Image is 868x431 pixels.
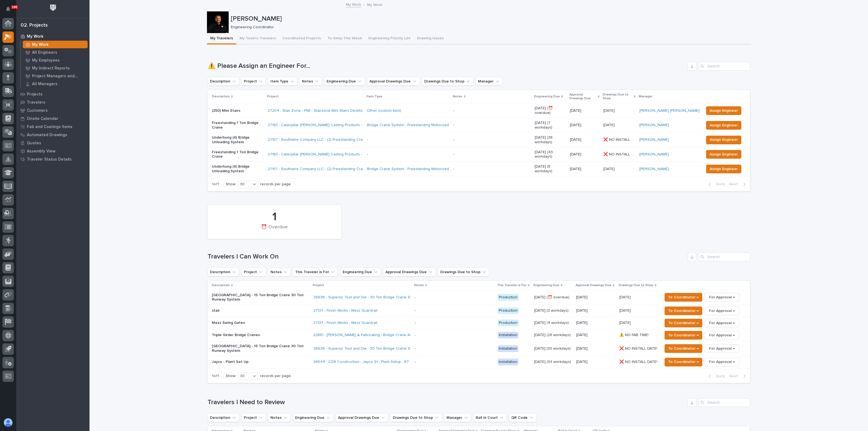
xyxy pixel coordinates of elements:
button: Drawings Due to Shop [422,77,473,86]
p: Underhung (4) Bridge Unloading System [212,164,263,174]
div: Production [498,307,519,314]
a: Bridge Crane System - Freestanding Motorized [367,167,449,171]
p: Description [212,282,230,288]
p: Fab and Coatings Items [27,124,72,129]
a: All Managers [21,80,90,88]
p: Show [226,182,235,187]
p: [DATE] [576,333,615,337]
p: Automated Drawings [27,133,67,138]
p: [DATE] (4 workdays) [534,321,572,325]
button: My Travelers [207,33,236,44]
p: Projects [27,92,43,97]
p: [DATE] [576,321,615,325]
p: Assembly View [27,149,55,154]
button: For Approval → [704,344,739,353]
p: Freestanding 1 Ton Bridge Crane [212,150,263,159]
div: - [415,321,416,325]
div: Search [698,62,750,71]
p: ❌ NO INSTALL DATE! [619,345,658,351]
div: - [453,108,454,113]
p: My Work [367,1,382,7]
p: Project [267,94,279,100]
p: Underhung (4) Bridge Unloading System [212,135,263,145]
a: My Work [21,41,90,48]
button: Notes [268,413,291,422]
p: Project [313,282,324,288]
p: [DATE] [576,360,615,364]
p: My Indirect Reports [32,66,70,71]
tr: stair27137 - Finish Works - Mezz Guardrail - Production[DATE] (3 workdays)[DATE][DATE][DATE] To C... [208,305,750,317]
button: Back [704,182,727,187]
a: My Employees [21,56,90,64]
a: Project Managers and Engineers [21,72,90,80]
p: [DATE] [619,320,632,325]
p: stair [212,308,307,313]
p: [DATE] (43 workdays) [535,150,566,159]
p: My Work [32,42,49,47]
a: 26544 - CDR Construction - Jayco 91 - Plant Setup - R7 [313,360,409,364]
a: [PERSON_NAME] [PERSON_NAME] [639,108,700,113]
p: [DATE] (7 workdays) [535,121,566,130]
tr: Freestanding 1 Ton Bridge Crane27183 - Caterpillar [PERSON_NAME] Casting Products - Freestanding ... [208,118,750,133]
p: Item Type [366,94,382,100]
button: Approval Drawings Due [383,268,436,276]
tr: Underhung (4) Bridge Unloading System27157 - Southwire Company LLC - (2) Freestanding Crane Syste... [208,162,750,176]
span: For Approval → [709,308,735,314]
button: Assign Engineer [706,121,741,130]
div: - [453,123,454,127]
p: Manager [639,94,652,100]
button: users-avatar [2,417,14,428]
span: Back [713,374,725,379]
div: Notifications100 [7,7,14,15]
button: Drawing Issues [414,33,447,44]
a: My Work [346,1,361,7]
a: Bridge Crane System - Freestanding Motorized [367,123,449,127]
p: Approval Drawings Due [569,92,596,102]
p: [DATE] [619,307,632,313]
button: Description [208,413,239,422]
a: 26636 - Superior Tool and Die - 30 Ton Bridge Crane System (2) 15 Ton Double Girder [313,346,464,351]
div: - [415,346,416,351]
button: QR Code [509,413,537,422]
button: For Approval → [704,331,739,340]
p: [DATE] [619,294,632,300]
p: This Traveler is For [497,282,526,288]
p: 1 of 1 [208,369,224,383]
p: - [367,152,449,157]
a: [PERSON_NAME] [639,152,669,157]
span: Assign Engineer [710,166,738,172]
p: [PERSON_NAME] [231,15,749,23]
button: Engineering Due [340,268,381,276]
h1: Travelers I Need to Review [208,398,685,406]
p: [DATE] [603,122,616,127]
button: To Coordinator → [665,358,702,366]
p: Jayco - Plant Set Up [212,360,307,364]
p: - [367,138,449,142]
tr: Triple Girder Bridge Cranes23881 - [PERSON_NAME] & Fabricating - Bridge Crane Addition - Installa... [208,329,750,341]
p: Approval Drawings Due [576,282,611,288]
a: Assembly View [16,147,90,155]
p: 100 [12,5,17,9]
button: Project [241,77,266,86]
button: Assign Engineer [706,106,741,115]
input: Search [698,398,750,407]
button: Ball In Court [473,413,507,422]
p: ⚠️ NO FAB TIME! [619,332,650,337]
div: 30 [238,373,251,379]
div: Production [498,294,519,301]
button: To Coordinator → [665,293,702,302]
div: - [415,295,416,300]
span: For Approval → [709,294,735,301]
p: [DATE] (3 workdays) [534,308,572,313]
span: For Approval → [709,359,735,365]
button: This Traveler is For [293,268,338,276]
p: [DATE] (93 workdays) [534,360,572,364]
button: Approval Drawings Due [367,77,420,86]
span: To Coordinator → [668,345,699,352]
span: To Coordinator → [668,308,699,314]
p: ❌ NO INSTALL DATE! [603,136,636,142]
p: [DATE] (28 workdays) [534,333,572,337]
span: Assign Engineer [710,136,738,143]
a: Onsite Calendar [16,114,90,123]
p: ❌ NO INSTALL DATE! [619,359,658,364]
